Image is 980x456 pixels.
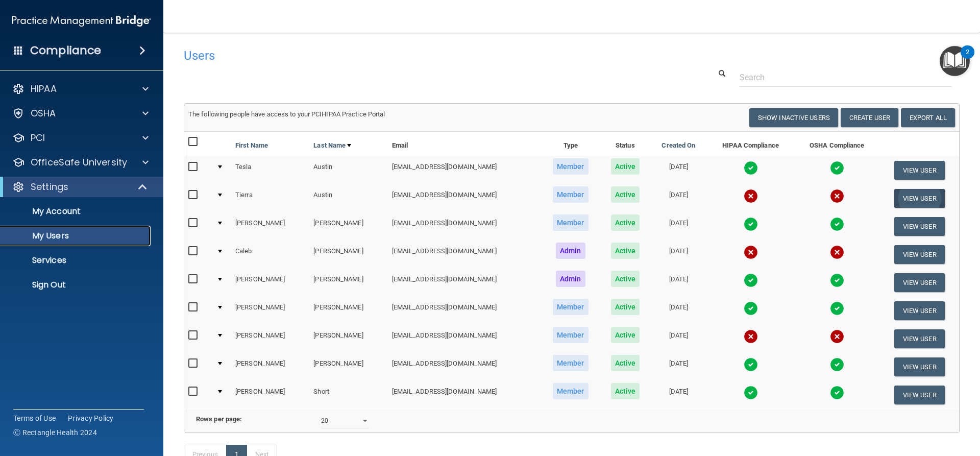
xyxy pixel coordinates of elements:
[841,108,898,127] button: Create User
[31,156,127,169] p: OfficeSafe University
[231,212,309,241] td: [PERSON_NAME]
[388,241,541,269] td: [EMAIL_ADDRESS][DOMAIN_NAME]
[388,381,541,409] td: [EMAIL_ADDRESS][DOMAIN_NAME]
[611,186,640,203] span: Active
[600,132,650,156] th: Status
[611,271,640,287] span: Active
[744,301,758,316] img: tick.e7d51cea.svg
[13,413,56,423] a: Terms of Use
[553,214,589,231] span: Member
[650,184,707,212] td: [DATE]
[7,280,146,290] p: Sign Out
[309,184,387,212] td: Austin
[830,217,844,231] img: tick.e7d51cea.svg
[184,49,630,62] h4: Users
[235,139,268,152] a: First Name
[231,156,309,184] td: Tesla
[7,255,146,266] p: Services
[553,158,589,175] span: Member
[231,184,309,212] td: Tierra
[12,156,149,169] a: OfficeSafe University
[894,329,945,348] button: View User
[611,383,640,399] span: Active
[803,383,968,424] iframe: Drift Widget Chat Controller
[894,217,945,236] button: View User
[188,110,385,118] span: The following people have access to your PCIHIPAA Practice Portal
[231,353,309,381] td: [PERSON_NAME]
[12,132,149,144] a: PCI
[830,245,844,259] img: cross.ca9f0e7f.svg
[744,189,758,203] img: cross.ca9f0e7f.svg
[309,212,387,241] td: [PERSON_NAME]
[313,139,351,152] a: Last Name
[556,243,585,259] span: Admin
[744,245,758,259] img: cross.ca9f0e7f.svg
[231,269,309,297] td: [PERSON_NAME]
[31,181,68,193] p: Settings
[309,381,387,409] td: Short
[12,181,148,193] a: Settings
[553,355,589,371] span: Member
[894,189,945,208] button: View User
[12,83,149,95] a: HIPAA
[830,329,844,344] img: cross.ca9f0e7f.svg
[650,353,707,381] td: [DATE]
[388,184,541,212] td: [EMAIL_ADDRESS][DOMAIN_NAME]
[13,427,97,438] span: Ⓒ Rectangle Health 2024
[12,11,151,31] img: PMB logo
[388,297,541,325] td: [EMAIL_ADDRESS][DOMAIN_NAME]
[388,269,541,297] td: [EMAIL_ADDRESS][DOMAIN_NAME]
[650,241,707,269] td: [DATE]
[744,386,758,400] img: tick.e7d51cea.svg
[611,243,640,259] span: Active
[830,357,844,372] img: tick.e7d51cea.svg
[388,353,541,381] td: [EMAIL_ADDRESS][DOMAIN_NAME]
[231,241,309,269] td: Caleb
[31,132,45,144] p: PCI
[611,299,640,315] span: Active
[901,108,955,127] a: Export All
[749,108,838,127] button: Show Inactive Users
[650,381,707,409] td: [DATE]
[309,241,387,269] td: [PERSON_NAME]
[894,245,945,264] button: View User
[650,212,707,241] td: [DATE]
[388,132,541,156] th: Email
[231,297,309,325] td: [PERSON_NAME]
[894,357,945,376] button: View User
[553,327,589,343] span: Member
[541,132,600,156] th: Type
[894,301,945,320] button: View User
[966,52,969,65] div: 2
[196,415,242,423] b: Rows per page:
[611,327,640,343] span: Active
[388,156,541,184] td: [EMAIL_ADDRESS][DOMAIN_NAME]
[68,413,114,423] a: Privacy Policy
[650,269,707,297] td: [DATE]
[894,161,945,180] button: View User
[661,139,695,152] a: Created On
[894,273,945,292] button: View User
[309,325,387,353] td: [PERSON_NAME]
[7,231,146,241] p: My Users
[553,186,589,203] span: Member
[553,383,589,399] span: Member
[740,68,952,87] input: Search
[830,301,844,316] img: tick.e7d51cea.svg
[231,381,309,409] td: [PERSON_NAME]
[556,271,585,287] span: Admin
[794,132,879,156] th: OSHA Compliance
[388,325,541,353] td: [EMAIL_ADDRESS][DOMAIN_NAME]
[830,189,844,203] img: cross.ca9f0e7f.svg
[309,156,387,184] td: Austin
[744,161,758,175] img: tick.e7d51cea.svg
[650,325,707,353] td: [DATE]
[231,325,309,353] td: [PERSON_NAME]
[388,212,541,241] td: [EMAIL_ADDRESS][DOMAIN_NAME]
[7,206,146,217] p: My Account
[309,297,387,325] td: [PERSON_NAME]
[830,161,844,175] img: tick.e7d51cea.svg
[650,297,707,325] td: [DATE]
[940,46,970,76] button: Open Resource Center, 2 new notifications
[744,273,758,287] img: tick.e7d51cea.svg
